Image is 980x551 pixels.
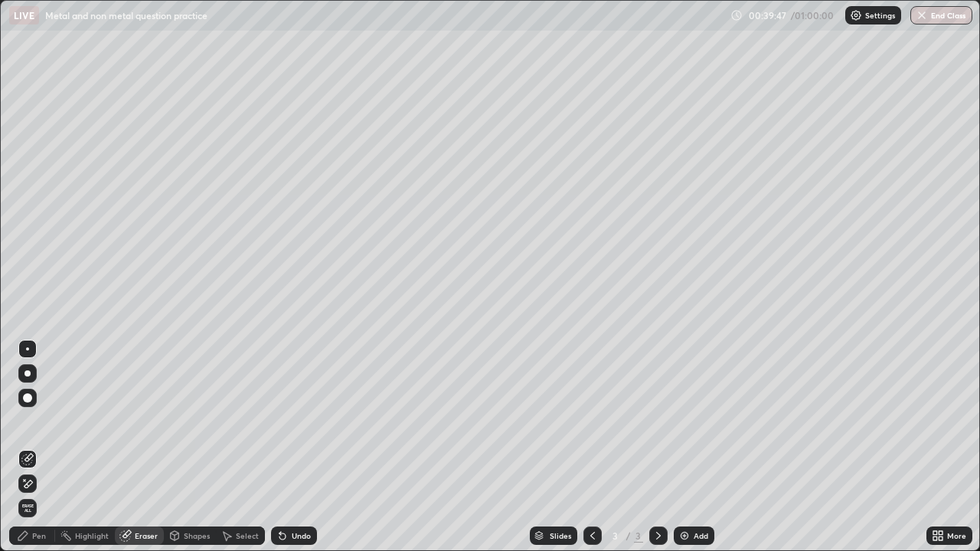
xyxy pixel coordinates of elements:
div: Highlight [75,532,109,540]
p: LIVE [14,9,34,21]
div: Slides [550,532,571,540]
p: Settings [865,11,895,19]
div: Shapes [184,532,210,540]
img: class-settings-icons [850,9,862,21]
div: 3 [634,529,643,543]
div: Undo [292,532,311,540]
div: Select [236,532,259,540]
button: End Class [910,6,972,24]
div: Eraser [135,532,158,540]
div: / [626,531,631,540]
div: 3 [608,531,623,540]
div: Add [694,532,708,540]
span: Erase all [19,504,36,513]
div: More [947,532,966,540]
p: Metal and non metal question practice [45,9,207,21]
img: end-class-cross [916,9,928,21]
div: Pen [32,532,46,540]
img: add-slide-button [678,530,691,542]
